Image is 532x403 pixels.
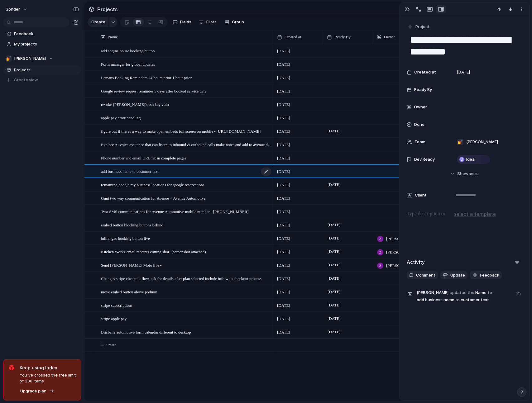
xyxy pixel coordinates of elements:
[101,288,157,295] span: move embed button above podium
[277,155,290,161] span: [DATE]
[488,290,492,296] span: to
[277,102,290,108] span: [DATE]
[414,156,435,163] span: Dev Ready
[277,168,290,175] span: [DATE]
[3,4,31,14] button: sonder
[414,87,432,93] span: Ready By
[277,61,290,68] span: [DATE]
[277,195,290,201] span: [DATE]
[277,115,290,121] span: [DATE]
[277,128,290,135] span: [DATE]
[277,182,290,188] span: [DATE]
[91,19,105,25] span: Create
[326,235,342,242] span: [DATE]
[101,47,155,54] span: add engine house booking button
[326,261,342,269] span: [DATE]
[285,34,301,40] span: Created at
[386,249,418,255] span: [PERSON_NAME]
[326,127,342,135] span: [DATE]
[277,209,290,215] span: [DATE]
[101,208,249,215] span: Two SMS communications for Avenue Automotive mobile number - [PHONE_NUMBER]
[232,19,244,25] span: Group
[480,272,499,278] span: Feedback
[277,302,290,309] span: [DATE]
[14,41,79,47] span: My projects
[277,235,290,242] span: [DATE]
[3,40,81,49] a: My projects
[3,75,81,85] button: Create view
[277,249,290,255] span: [DATE]
[384,34,395,40] span: Owner
[101,275,261,282] span: Changes stripe checkout flow, ask for details after plan selected include info with checkout process
[407,271,438,279] button: Comment
[180,19,191,25] span: Fields
[170,17,194,27] button: Fields
[450,272,465,278] span: Update
[101,154,186,161] span: Phone number and email URL fix in complete pages
[406,22,432,31] button: Project
[407,168,522,179] button: Showmore
[277,262,290,268] span: [DATE]
[326,221,342,229] span: [DATE]
[277,75,290,81] span: [DATE]
[101,301,132,309] span: stripe subscriptions
[416,272,435,278] span: Comment
[415,192,427,198] span: Client
[20,388,46,394] span: Upgrade plan
[277,289,290,295] span: [DATE]
[108,34,118,40] span: Name
[14,55,46,62] span: [PERSON_NAME]
[466,139,498,145] span: [PERSON_NAME]
[386,236,418,242] span: [PERSON_NAME]
[101,101,169,108] span: revoke [PERSON_NAME]'s ssh key vultr
[326,288,342,296] span: [DATE]
[101,261,161,268] span: Send [PERSON_NAME] Moto live -
[326,315,342,322] span: [DATE]
[466,156,475,163] span: Idea
[417,289,512,303] span: Name add business name to customer text
[18,387,56,396] button: Upgrade plan
[417,290,448,296] span: [PERSON_NAME]
[101,221,163,228] span: embed button blocking buttons behind
[101,87,206,94] span: Google review request reminder 5 days after booked service date
[101,141,272,148] span: Explore Ai voice assitance that can listen to inbound & outbound calls make notes and add to aven...
[457,171,468,177] span: Show
[277,276,290,282] span: [DATE]
[454,210,496,218] span: select a template
[386,263,418,269] span: [PERSON_NAME]
[277,48,290,54] span: [DATE]
[277,142,290,148] span: [DATE]
[415,139,425,145] span: Team
[3,54,81,63] button: 💅[PERSON_NAME]
[206,19,216,25] span: Filter
[469,171,479,177] span: more
[101,248,206,255] span: Kitchen Workz email receipts cutting shor- (screenshot attached)
[20,364,76,371] span: Keep using Index
[516,289,522,296] span: 1m
[457,69,470,75] span: [DATE]
[326,328,342,336] span: [DATE]
[326,301,342,309] span: [DATE]
[407,259,425,266] h2: Activity
[277,222,290,228] span: [DATE]
[101,235,150,242] span: initial gac booking button live
[453,209,497,219] button: select a template
[14,77,38,83] span: Create view
[277,329,290,335] span: [DATE]
[6,6,20,12] span: sonder
[440,271,467,279] button: Update
[101,127,261,135] span: figure out if theres a way to make open embeds full screen on mobile - [URL][DOMAIN_NAME]
[470,271,502,279] button: Feedback
[3,29,81,39] a: Feedback
[20,372,76,384] span: You've crossed the free limit of 300 items
[96,4,119,15] span: Projects
[88,17,108,27] button: Create
[414,69,436,75] span: Created at
[450,290,474,296] span: updated the
[326,248,342,255] span: [DATE]
[101,194,205,201] span: Guni two way communication for Avenue + Avenue Automotive
[101,114,141,121] span: apple pay error handling
[334,34,351,40] span: Ready By
[14,67,79,73] span: Projects
[101,181,204,188] span: remaining google my business locations for google reservations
